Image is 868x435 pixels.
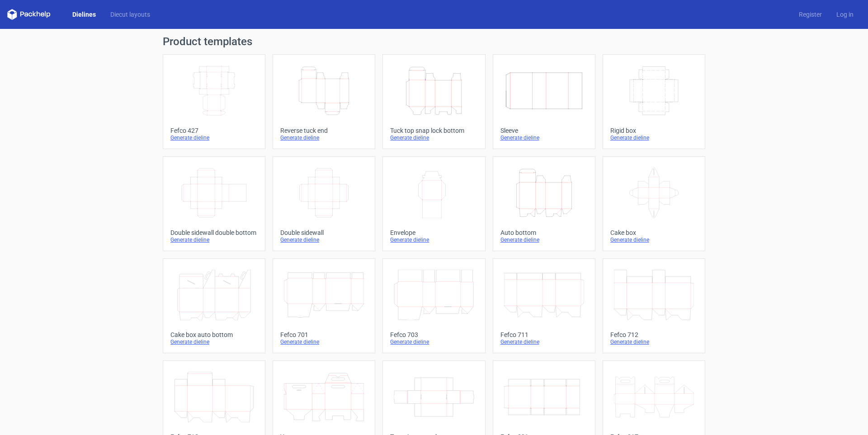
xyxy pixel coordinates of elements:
div: Generate dieline [390,338,477,346]
h1: Product templates [163,36,705,47]
div: Generate dieline [280,134,368,141]
div: Generate dieline [390,134,477,141]
div: Tuck top snap lock bottom [390,127,477,134]
div: Sleeve [500,127,588,134]
a: Reverse tuck endGenerate dieline [273,54,375,149]
div: Fefco 701 [280,331,368,338]
a: Register [792,10,829,19]
div: Generate dieline [280,236,368,243]
div: Generate dieline [610,236,698,243]
div: Generate dieline [170,338,258,346]
a: SleeveGenerate dieline [493,54,595,149]
a: Cake boxGenerate dieline [603,156,705,251]
div: Generate dieline [170,134,258,141]
div: Cake box auto bottom [170,331,258,338]
a: Log in [829,10,861,19]
div: Auto bottom [500,229,588,236]
div: Generate dieline [610,134,698,141]
a: Double sidewall double bottomGenerate dieline [163,156,265,251]
div: Generate dieline [390,236,477,243]
div: Generate dieline [610,338,698,346]
div: Double sidewall double bottom [170,229,258,236]
a: Tuck top snap lock bottomGenerate dieline [382,54,485,149]
div: Generate dieline [500,236,588,243]
a: EnvelopeGenerate dieline [382,156,485,251]
div: Reverse tuck end [280,127,368,134]
div: Fefco 712 [610,331,698,338]
div: Double sidewall [280,229,368,236]
a: Fefco 701Generate dieline [273,258,375,353]
div: Generate dieline [170,236,258,243]
a: Fefco 712Generate dieline [603,258,705,353]
div: Fefco 703 [390,331,477,338]
div: Fefco 427 [170,127,258,134]
a: Auto bottomGenerate dieline [493,156,595,251]
div: Generate dieline [500,134,588,141]
div: Rigid box [610,127,698,134]
a: Fefco 711Generate dieline [493,258,595,353]
a: Fefco 427Generate dieline [163,54,265,149]
a: Dielines [65,10,103,19]
a: Double sidewallGenerate dieline [273,156,375,251]
div: Envelope [390,229,477,236]
div: Generate dieline [500,338,588,346]
div: Cake box [610,229,698,236]
a: Fefco 703Generate dieline [382,258,485,353]
div: Generate dieline [280,338,368,346]
a: Diecut layouts [103,10,157,19]
a: Cake box auto bottomGenerate dieline [163,258,265,353]
div: Fefco 711 [500,331,588,338]
a: Rigid boxGenerate dieline [603,54,705,149]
